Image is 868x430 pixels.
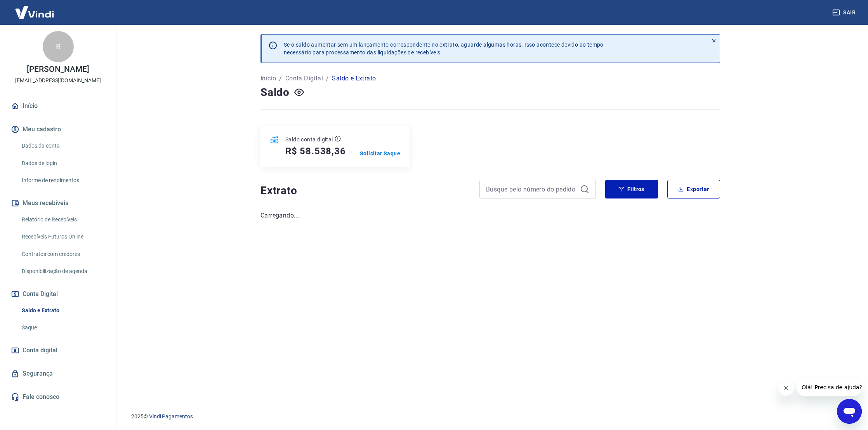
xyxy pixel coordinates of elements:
[9,342,107,359] a: Conta digital
[605,180,658,198] button: Filtros
[149,413,193,420] a: Vindi Pagamentos
[9,365,107,382] a: Segurança
[15,77,101,85] p: [EMAIL_ADDRESS][DOMAIN_NAME]
[837,399,862,424] iframe: Botão para abrir a janela de mensagens
[19,172,107,188] a: Informe de rendimentos
[260,74,276,83] a: Início
[9,286,107,303] button: Conta Digital
[9,388,107,406] a: Fale conosco
[9,0,60,24] img: Vindi
[19,212,107,228] a: Relatório de Recebíveis
[19,246,107,262] a: Contratos com credores
[285,136,333,143] p: Saldo conta digital
[9,195,107,212] button: Meus recebíveis
[486,183,577,195] input: Busque pelo número do pedido
[19,229,107,245] a: Recebíveis Futuros Online
[131,413,849,421] p: 2025 ©
[285,74,323,83] a: Conta Digital
[260,211,720,220] p: Carregando...
[9,121,107,138] button: Meu cadastro
[19,303,107,319] a: Saldo e Extrato
[360,150,400,157] a: Solicitar Saque
[332,74,376,83] p: Saldo e Extrato
[19,320,107,336] a: Saque
[284,41,604,56] p: Se o saldo aumentar sem um lançamento correspondente no extrato, aguarde algumas horas. Isso acon...
[43,31,74,62] div: B
[260,183,470,198] h4: Extrato
[5,5,65,12] span: Olá! Precisa de ajuda?
[19,138,107,154] a: Dados da conta
[285,145,346,157] h5: R$ 58.538,36
[23,345,57,356] span: Conta digital
[667,180,720,198] button: Exportar
[9,97,107,115] a: Início
[831,5,859,20] button: Sair
[260,85,290,100] h4: Saldo
[19,155,107,171] a: Dados de login
[797,379,862,396] iframe: Mensagem da empresa
[19,263,107,279] a: Disponibilização de agenda
[27,65,89,73] p: [PERSON_NAME]
[778,380,794,396] iframe: Fechar mensagem
[279,74,282,83] p: /
[326,74,329,83] p: /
